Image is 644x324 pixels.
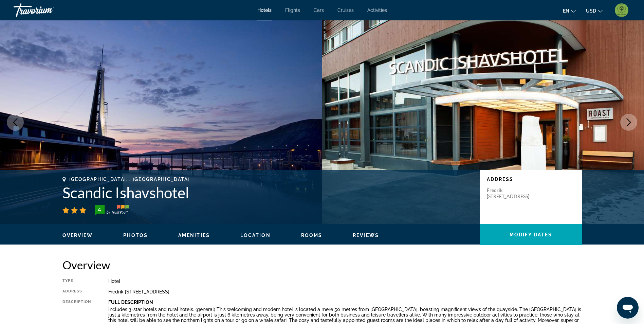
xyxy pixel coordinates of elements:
[93,205,106,214] div: 4
[178,233,210,238] span: Amenities
[285,7,300,13] a: Flights
[353,232,379,238] button: Reviews
[62,232,93,238] button: Overview
[108,278,582,284] div: Hotel
[367,7,387,13] a: Activities
[563,6,576,16] button: Change language
[353,233,379,238] span: Reviews
[620,114,637,131] button: Next image
[337,7,354,13] a: Cruises
[487,177,575,182] p: Address
[108,300,153,305] b: Full Description
[108,289,582,294] div: Fredrik [STREET_ADDRESS]
[510,232,552,237] span: Modify Dates
[62,184,473,201] h1: Scandic Ishavshotel
[123,233,148,238] span: Photos
[586,8,596,14] span: USD
[62,233,93,238] span: Overview
[62,258,582,272] h2: Overview
[257,7,272,13] a: Hotels
[62,289,91,294] div: Address
[69,177,190,182] span: [GEOGRAPHIC_DATA], , [GEOGRAPHIC_DATA]
[240,232,271,238] button: Location
[14,1,81,19] a: Travorium
[95,205,129,216] img: TrustYou guest rating badge
[613,3,630,17] button: User Menu
[487,187,541,199] p: Fredrik [STREET_ADDRESS]
[617,297,639,319] iframe: Button to launch messaging window
[480,224,582,245] button: Modify Dates
[240,233,271,238] span: Location
[586,6,603,16] button: Change currency
[301,232,323,238] button: Rooms
[62,278,91,284] div: Type
[7,114,24,131] button: Previous image
[123,232,148,238] button: Photos
[563,8,569,14] span: en
[314,7,324,13] a: Cars
[178,232,210,238] button: Amenities
[615,3,628,17] img: User image
[301,233,323,238] span: Rooms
